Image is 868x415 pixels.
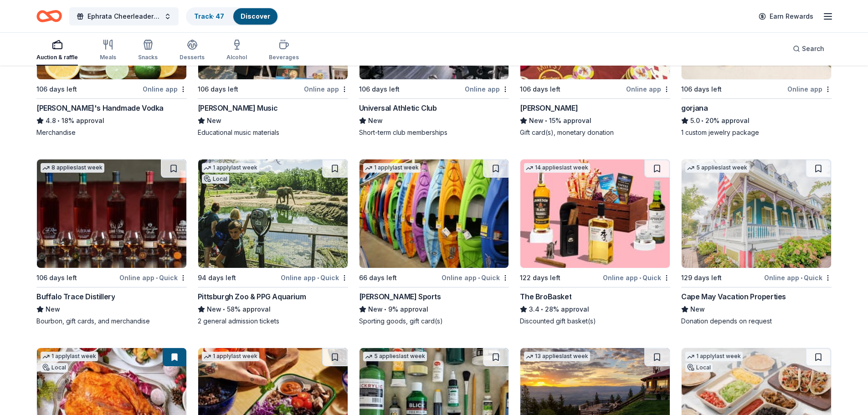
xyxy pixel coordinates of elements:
div: [PERSON_NAME] Music [198,102,277,113]
span: • [702,117,704,124]
button: Auction & raffle [36,36,78,66]
span: New [46,304,60,315]
div: gorjana [681,102,708,113]
div: Online app [304,83,348,95]
span: • [384,306,386,313]
div: Short-term club memberships [359,128,509,137]
div: Online app Quick [281,272,348,283]
div: 106 days left [520,84,560,95]
span: • [541,306,544,313]
div: Cape May Vacation Properties [681,291,786,302]
div: 5 applies last week [363,352,427,361]
span: • [317,274,319,282]
a: Image for Pittsburgh Zoo & PPG Aquarium1 applylast weekLocal94 days leftOnline app•QuickPittsburg... [198,159,348,326]
div: 20% approval [681,115,832,126]
a: Discover [241,12,270,20]
span: • [639,274,641,282]
div: 8 applies last week [41,163,104,173]
button: Snacks [138,36,158,66]
span: New [368,304,383,315]
div: Online app [465,83,509,95]
button: Meals [100,36,116,66]
a: Image for Dunham's Sports1 applylast week66 days leftOnline app•Quick[PERSON_NAME] SportsNew•9% a... [359,159,509,326]
div: Desserts [180,54,205,61]
div: 15% approval [520,115,670,126]
span: New [690,304,705,315]
button: Desserts [180,36,205,66]
button: Beverages [269,36,299,66]
span: New [207,304,221,315]
div: 14 applies last week [524,163,590,173]
div: Online app [143,83,187,95]
div: Alcohol [226,54,247,61]
span: 5.0 [690,115,700,126]
img: Image for Pittsburgh Zoo & PPG Aquarium [198,159,348,268]
div: 58% approval [198,304,348,315]
div: Universal Athletic Club [359,102,437,113]
span: • [545,117,548,124]
button: Search [786,40,832,58]
div: 9% approval [359,304,509,315]
a: Image for Cape May Vacation Properties5 applieslast week129 days leftOnline app•QuickCape May Vac... [681,159,832,326]
button: Ephrata Cheerleaders BINGO Extravaganza [69,7,179,26]
div: 129 days left [681,272,722,283]
span: New [529,115,544,126]
a: Track· 47 [194,12,224,20]
div: 1 apply last week [202,352,259,361]
div: Local [685,363,713,372]
span: 3.4 [529,304,539,315]
div: Donation depends on request [681,317,832,326]
div: Buffalo Trace Distillery [36,291,115,302]
span: • [57,117,60,124]
div: Local [41,363,68,372]
img: Image for The BroBasket [520,159,670,268]
div: Online app Quick [442,272,509,283]
span: • [223,306,225,313]
div: [PERSON_NAME] [520,102,578,113]
div: 1 apply last week [685,352,743,361]
span: New [207,115,221,126]
div: Merchandise [36,128,187,137]
div: Pittsburgh Zoo & PPG Aquarium [198,291,306,302]
div: 106 days left [36,272,77,283]
a: Image for Buffalo Trace Distillery8 applieslast week106 days leftOnline app•QuickBuffalo Trace Di... [36,159,187,326]
button: Alcohol [226,36,247,66]
a: Earn Rewards [753,8,819,25]
div: [PERSON_NAME]'s Handmade Vodka [36,102,164,113]
div: 5 applies last week [685,163,749,173]
div: Bourbon, gift cards, and merchandise [36,317,187,326]
img: Image for Cape May Vacation Properties [682,159,831,268]
span: Ephrata Cheerleaders BINGO Extravaganza [87,11,160,22]
img: Image for Buffalo Trace Distillery [37,159,186,268]
div: Online app [626,83,670,95]
div: Meals [100,54,116,61]
div: Discounted gift basket(s) [520,317,670,326]
div: Snacks [138,54,158,61]
div: 106 days left [681,84,722,95]
div: 1 apply last week [202,163,259,173]
a: Home [36,5,62,27]
div: 1 apply last week [41,352,98,361]
div: Educational music materials [198,128,348,137]
div: Online app Quick [603,272,670,283]
img: Image for Dunham's Sports [360,159,509,268]
span: • [156,274,158,282]
span: Search [802,43,824,54]
div: 28% approval [520,304,670,315]
div: 13 applies last week [524,352,590,361]
div: Sporting goods, gift card(s) [359,317,509,326]
button: Track· 47Discover [186,7,278,26]
div: 106 days left [36,84,77,95]
span: • [478,274,480,282]
div: Online app [787,83,832,95]
div: 1 custom jewelry package [681,128,832,137]
a: Image for The BroBasket14 applieslast week122 days leftOnline app•QuickThe BroBasket3.4•28% appro... [520,159,670,326]
div: 122 days left [520,272,560,283]
div: Online app Quick [119,272,187,283]
div: Gift card(s), monetary donation [520,128,670,137]
div: 2 general admission tickets [198,317,348,326]
div: Online app Quick [764,272,832,283]
span: • [801,274,802,282]
div: [PERSON_NAME] Sports [359,291,441,302]
div: The BroBasket [520,291,571,302]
